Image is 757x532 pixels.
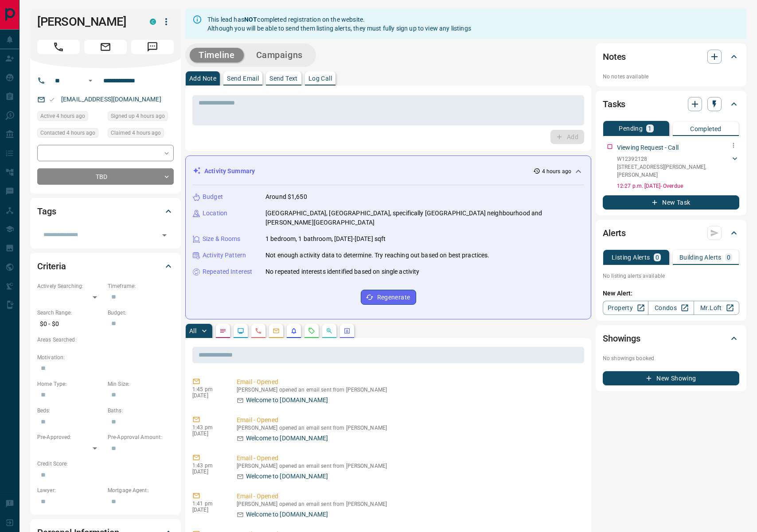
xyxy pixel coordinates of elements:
[694,301,739,315] a: Mr.Loft
[265,251,490,260] p: Not enough activity data to determine. Try reaching out based on best practices.
[246,434,328,443] p: Welcome to [DOMAIN_NAME]
[246,472,328,481] p: Welcome to [DOMAIN_NAME]
[619,125,643,132] p: Pending
[227,75,259,82] p: Send Email
[247,48,312,62] button: Campaigns
[237,492,581,501] p: Email - Opened
[237,387,581,393] p: [PERSON_NAME] opened an email sent from [PERSON_NAME]
[193,163,584,179] div: Activity Summary4 hours ago
[617,143,679,152] p: Viewing Request - Call
[237,454,581,463] p: Email - Opened
[37,128,103,140] div: Sat Sep 13 2025
[244,16,257,23] strong: NOT
[265,192,307,202] p: Around $1,650
[37,201,174,222] div: Tags
[603,301,648,315] a: Property
[204,167,255,176] p: Activity Summary
[273,327,280,334] svg: Emails
[648,301,694,315] a: Condos
[603,50,626,64] h2: Notes
[108,128,174,140] div: Sat Sep 13 2025
[189,75,216,82] p: Add Note
[265,267,420,276] p: No repeated interests identified based on single activity
[326,327,333,334] svg: Opportunities
[37,317,103,331] p: $0 - $0
[190,48,244,62] button: Timeline
[603,331,640,346] h2: Showings
[37,460,174,468] p: Credit Score:
[617,182,739,190] p: 12:27 p.m. [DATE] - Overdue
[290,327,297,334] svg: Listing Alerts
[656,254,659,260] p: 0
[255,327,262,334] svg: Calls
[603,97,625,111] h2: Tasks
[111,128,161,137] span: Claimed 4 hours ago
[37,309,103,317] p: Search Range:
[603,272,739,280] p: No listing alerts available
[61,96,161,103] a: [EMAIL_ADDRESS][DOMAIN_NAME]
[343,327,351,334] svg: Agent Actions
[542,167,571,175] p: 4 hours ago
[111,112,165,120] span: Signed up 4 hours ago
[237,463,581,469] p: [PERSON_NAME] opened an email sent from [PERSON_NAME]
[85,75,96,86] button: Open
[84,40,127,54] span: Email
[727,254,730,260] p: 0
[37,353,174,361] p: Motivation:
[308,327,315,334] svg: Requests
[37,433,103,441] p: Pre-Approved:
[603,222,739,244] div: Alerts
[603,195,739,210] button: New Task
[203,267,252,276] p: Repeated Interest
[37,380,103,388] p: Home Type:
[269,75,298,82] p: Send Text
[679,254,722,260] p: Building Alerts
[108,407,174,415] p: Baths:
[203,209,227,218] p: Location
[603,93,739,115] div: Tasks
[37,40,80,54] span: Call
[108,433,174,441] p: Pre-Approval Amount:
[617,163,730,179] p: [STREET_ADDRESS][PERSON_NAME] , [PERSON_NAME]
[150,19,156,25] div: condos.ca
[108,309,174,317] p: Budget:
[603,354,739,362] p: No showings booked
[265,209,584,227] p: [GEOGRAPHIC_DATA], [GEOGRAPHIC_DATA], specifically [GEOGRAPHIC_DATA] neighbourhood and [PERSON_NA...
[192,424,223,431] p: 1:43 pm
[40,112,85,120] span: Active 4 hours ago
[37,336,174,344] p: Areas Searched:
[237,327,244,334] svg: Lead Browsing Activity
[192,501,223,507] p: 1:41 pm
[37,111,103,124] div: Sat Sep 13 2025
[648,125,652,132] p: 1
[37,282,103,290] p: Actively Searching:
[37,15,137,29] h1: [PERSON_NAME]
[203,192,223,202] p: Budget
[207,12,471,36] div: This lead has completed registration on the website. Although you will be able to send them listi...
[612,254,650,260] p: Listing Alerts
[237,377,581,387] p: Email - Opened
[192,392,223,399] p: [DATE]
[617,155,730,163] p: W12392128
[203,234,241,244] p: Size & Rooms
[603,371,739,385] button: New Showing
[237,501,581,507] p: [PERSON_NAME] opened an email sent from [PERSON_NAME]
[37,168,174,185] div: TBD
[603,289,739,298] p: New Alert:
[108,486,174,494] p: Mortgage Agent:
[49,97,55,103] svg: Email Valid
[158,229,171,241] button: Open
[237,416,581,425] p: Email - Opened
[192,507,223,513] p: [DATE]
[203,251,246,260] p: Activity Pattern
[603,328,739,349] div: Showings
[690,126,722,132] p: Completed
[108,282,174,290] p: Timeframe:
[192,386,223,392] p: 1:45 pm
[603,226,626,240] h2: Alerts
[131,40,174,54] span: Message
[192,462,223,469] p: 1:43 pm
[192,469,223,475] p: [DATE]
[189,328,196,334] p: All
[37,204,56,218] h2: Tags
